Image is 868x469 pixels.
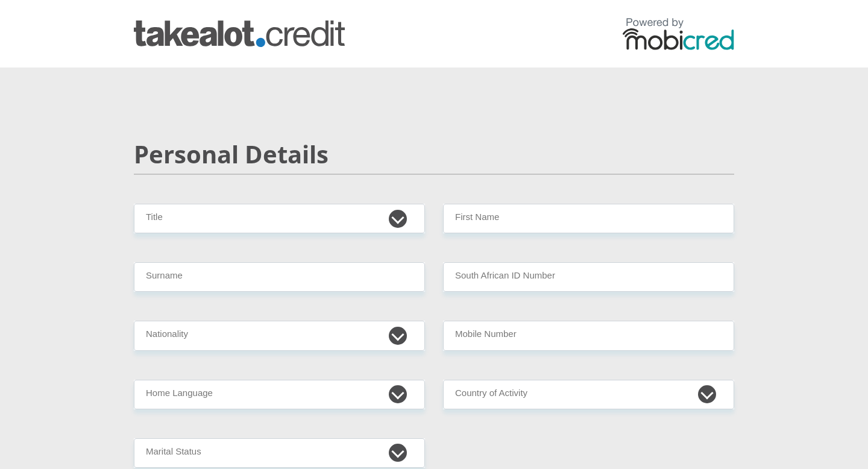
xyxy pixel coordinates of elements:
[134,140,734,169] h2: Personal Details
[443,262,734,292] input: ID Number
[443,204,734,233] input: First Name
[443,321,734,350] input: Contact Number
[134,262,425,292] input: Surname
[134,20,345,47] img: takealot_credit logo
[623,17,734,50] img: powered by mobicred logo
